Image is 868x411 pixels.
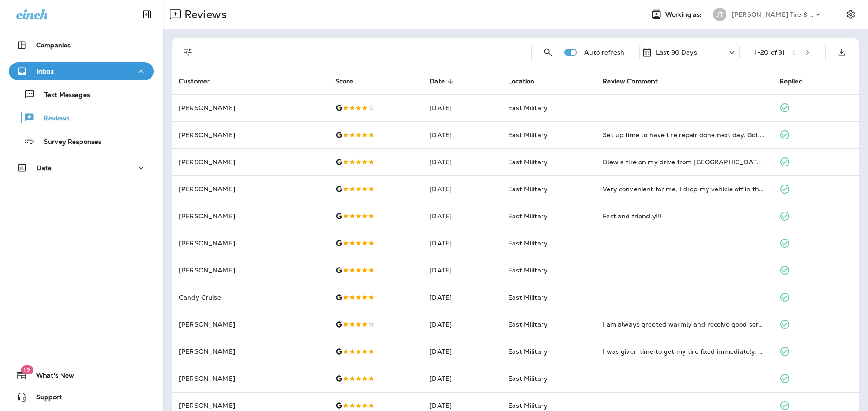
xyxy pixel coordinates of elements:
span: East Military [508,320,547,328]
td: [DATE] [422,121,501,148]
span: Date [429,77,457,85]
p: Companies [36,42,71,49]
p: [PERSON_NAME] [179,212,321,220]
p: Survey Responses [35,138,101,147]
td: [DATE] [422,257,501,284]
button: Reviews [9,108,154,127]
p: [PERSON_NAME] [179,321,321,328]
div: I am always greeted warmly and receive good service. The employee, Brooke, is incredibly knowledg... [603,320,764,329]
p: Last 30 Days [656,49,697,56]
div: Fast and friendly!!! [603,212,764,221]
span: What's New [27,372,74,383]
p: [PERSON_NAME] Tire & Auto [732,11,813,18]
span: Review Comment [603,78,658,85]
td: [DATE] [422,148,501,175]
button: Companies [9,36,154,54]
span: Customer [179,78,210,85]
div: I was given time to get my tire fixed immediately. Because the screw did not puncture the tire I ... [603,347,764,356]
p: [PERSON_NAME] [179,131,321,139]
p: Data [37,164,52,171]
button: Survey Responses [9,132,154,151]
span: Location [508,77,546,85]
td: [DATE] [422,203,501,230]
td: [DATE] [422,365,501,392]
td: [DATE] [422,175,501,203]
button: Collapse Sidebar [134,5,160,23]
td: [DATE] [422,338,501,365]
button: Filters [179,43,197,61]
p: [PERSON_NAME] [179,402,321,409]
button: Support [9,388,154,406]
td: [DATE] [422,311,501,338]
span: Score [335,78,353,85]
span: East Military [508,239,547,247]
p: [PERSON_NAME] [179,375,321,382]
span: Location [508,78,534,85]
span: East Military [508,212,547,220]
span: Customer [179,77,222,85]
span: East Military [508,266,547,274]
button: Search Reviews [539,43,557,61]
p: [PERSON_NAME] [179,348,321,355]
button: Settings [843,6,859,23]
p: [PERSON_NAME] [179,104,321,111]
p: Inbox [37,68,54,75]
span: East Military [508,293,547,301]
div: Blew a tire on my drive from Deadwood, SD to Fremont, NE. Contacted Jensen, they got the tire fix... [603,157,764,166]
p: [PERSON_NAME] [179,267,321,274]
button: 19What's New [9,366,154,384]
td: [DATE] [422,284,501,311]
span: East Military [508,374,547,383]
p: [PERSON_NAME] [179,185,321,193]
span: East Military [508,158,547,166]
p: Candy Cruise [179,294,321,301]
span: East Military [508,104,547,112]
span: Review Comment [603,77,670,85]
span: East Military [508,402,547,410]
span: Date [429,78,445,85]
span: Replied [779,78,803,85]
button: Text Messages [9,85,154,104]
p: [PERSON_NAME] [179,158,321,166]
span: Score [335,77,365,85]
p: Auto refresh [584,49,624,56]
p: Reviews [35,115,70,123]
span: Working as: [665,11,704,18]
span: Replied [779,77,815,85]
button: Export as CSV [833,43,851,61]
span: Support [27,393,62,404]
td: [DATE] [422,230,501,257]
span: East Military [508,131,547,139]
span: 19 [21,365,33,374]
td: [DATE] [422,94,501,121]
p: Text Messages [35,91,90,100]
div: Very convenient for me, I drop my vehicle off in the morning, walk a couple blocks to work, walk ... [603,185,764,194]
div: JT [713,8,726,21]
div: 1 - 20 of 31 [755,49,785,56]
button: Data [9,159,154,177]
p: [PERSON_NAME] [179,240,321,247]
p: Reviews [181,8,226,21]
div: Set up time to have tire repair done next day. Got work done when got there. All people were help... [603,130,764,139]
span: East Military [508,185,547,193]
span: East Military [508,347,547,356]
button: Inbox [9,62,154,80]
